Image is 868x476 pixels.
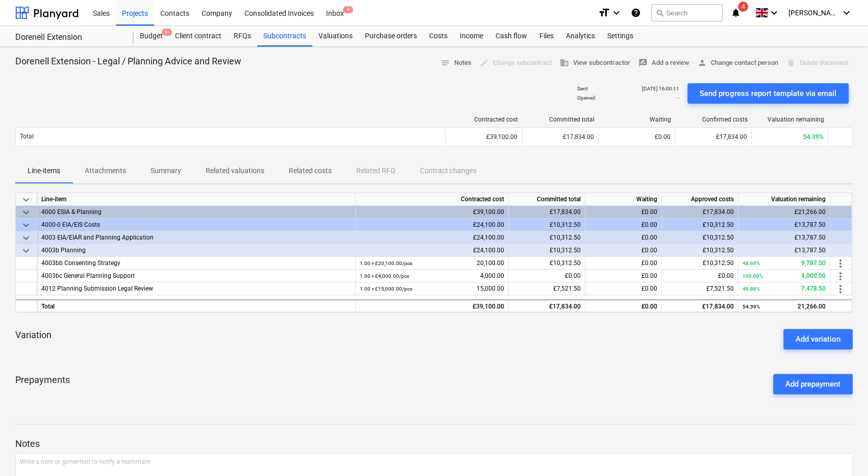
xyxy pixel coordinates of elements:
p: Summary [151,165,181,176]
div: Contracted cost [450,116,518,123]
a: Costs [423,26,454,46]
p: Related costs [289,165,332,176]
span: View subcontractor [560,57,630,69]
span: keyboard_arrow_down [20,245,32,257]
span: Add a review [638,57,689,69]
div: Committed total [526,116,594,123]
div: 4,000.00 [360,270,504,282]
span: £0.00 [655,133,671,140]
div: 7,478.50 [742,282,826,295]
div: 4003bc General Planning Support [41,270,351,282]
span: 54.39% [803,133,824,140]
small: 1.00 × £20,100.00 / pcs [360,260,412,266]
div: £0.00 [585,244,662,257]
i: Knowledge base [631,7,641,19]
span: keyboard_arrow_down [20,232,32,244]
div: £10,312.50 [662,219,738,231]
div: 21,266.00 [742,300,826,313]
p: Opened : [577,94,596,101]
span: £10,312.50 [703,259,734,267]
span: search [656,9,664,17]
span: more_vert [834,257,847,270]
i: keyboard_arrow_down [768,7,780,19]
button: Search [651,4,723,21]
div: 4000 ESIA & Planning [41,206,351,219]
div: Add variation [796,332,840,346]
span: keyboard_arrow_down [20,206,32,219]
span: £7,521.50 [553,285,581,292]
a: Purchase orders [359,26,423,46]
iframe: Chat Widget [817,427,868,476]
button: Notes [437,55,476,71]
small: 1.00 × £15,000.00 / pcs [360,286,412,292]
p: - [678,94,679,101]
div: Analytics [560,26,601,46]
div: £10,312.50 [509,219,585,231]
button: Change contact person [693,55,782,71]
a: Cash flow [489,26,533,46]
span: £0.00 [718,272,734,279]
span: £17,834.00 [716,133,747,140]
div: 4003b Planning [41,244,351,257]
div: £0.00 [585,206,662,219]
p: Variation [15,329,52,341]
a: Files [533,26,560,46]
i: format_size [598,7,610,19]
div: £10,312.50 [509,244,585,257]
div: £39,100.00 [445,129,522,145]
div: Waiting [585,193,662,206]
div: 4012 Planning Submission Legal Review [41,282,351,295]
div: £13,787.50 [738,244,830,257]
div: £17,834.00 [509,299,585,312]
div: 15,000.00 [360,282,504,295]
span: keyboard_arrow_down [20,194,32,206]
div: Add prepayment [785,377,840,391]
p: Sent : [577,85,588,92]
div: £24,100.00 [356,244,509,257]
button: View subcontractor [556,55,634,71]
span: 9+ [162,29,172,36]
a: Subcontracts [257,26,312,46]
span: £17,834.00 [563,133,594,140]
div: 4003 EIA/EIAR and Planning Application [41,231,351,244]
small: 48.69% [742,260,760,266]
p: Line-items [28,165,60,176]
a: Settings [601,26,639,46]
a: RFQs [228,26,257,46]
div: £17,834.00 [509,206,585,219]
span: keyboard_arrow_down [20,219,32,231]
div: Valuation remaining [756,116,824,123]
i: keyboard_arrow_down [610,7,623,19]
div: 4,000.00 [742,270,826,282]
button: Add variation [783,329,853,349]
div: £39,100.00 [356,206,509,219]
div: £13,787.50 [738,219,830,231]
div: 4003bb Consenting Strategy [41,257,351,270]
span: £0.00 [641,272,657,279]
button: Add prepayment [773,374,853,394]
div: £17,834.00 [662,299,738,312]
div: 9,787.50 [742,257,826,270]
div: Confirmed costs [679,116,748,123]
div: Valuation remaining [738,193,830,206]
div: £24,100.00 [356,219,509,231]
small: 54.39% [742,304,760,310]
span: rate_review [638,58,648,67]
span: £0.00 [641,285,657,292]
p: Related valuations [206,165,264,176]
span: £7,521.50 [706,285,734,292]
div: Income [454,26,489,46]
div: Contracted cost [356,193,509,206]
div: Waiting [603,116,671,123]
button: Send progress report template via email [687,83,849,104]
div: £10,312.50 [662,244,738,257]
a: Budget9+ [134,26,169,46]
div: £21,266.00 [738,206,830,219]
p: [DATE] 16:00:11 [642,85,679,92]
div: Valuations [312,26,359,46]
